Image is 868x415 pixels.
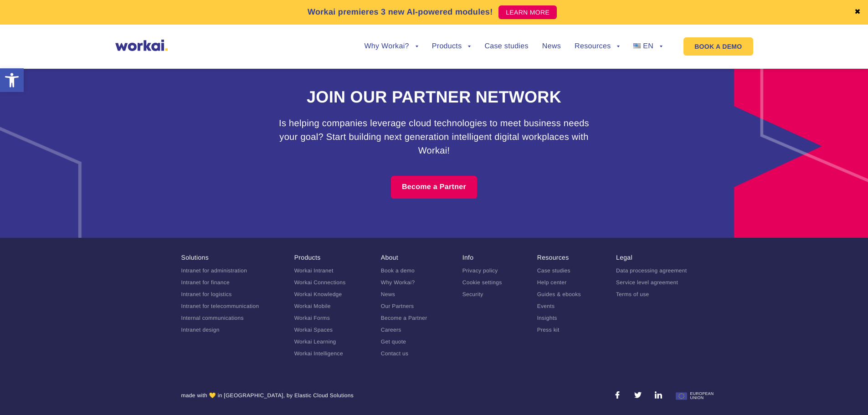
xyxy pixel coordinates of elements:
a: Products [294,254,321,261]
a: About [381,254,398,261]
a: Internal communications [181,315,244,321]
a: Intranet design [181,327,220,333]
a: Guides & ebooks [537,291,581,297]
a: Contact us [381,350,409,357]
a: Why Workai? [381,279,415,286]
a: Solutions [181,254,209,261]
a: Resources [575,43,620,50]
p: Workai premieres 3 new AI-powered modules! [308,6,493,18]
a: Book a demo [381,267,415,274]
a: Workai Spaces [294,327,333,333]
a: Help center [537,279,567,286]
a: Press kit [537,327,560,333]
a: Case studies [537,267,570,274]
a: Service level agreement [616,279,678,286]
a: Resources [537,254,569,261]
a: Case studies [484,43,528,50]
a: BOOK A DEMO [683,37,753,56]
a: News [542,43,561,50]
a: Get quote [381,338,406,345]
a: Workai Intranet [294,267,334,274]
a: Workai Connections [294,279,346,286]
a: Insights [537,315,557,321]
a: Data processing agreement [616,267,687,274]
a: Events [537,303,555,309]
a: Workai Learning [294,338,336,345]
a: Become a Partner [381,315,427,321]
a: Workai Knowledge [294,291,342,297]
a: Cookie settings [462,279,502,286]
a: LEARN MORE [498,5,557,19]
a: Security [462,291,483,297]
a: Workai Intelligence [294,350,343,357]
a: Intranet for finance [181,279,230,286]
a: Why Workai? [364,43,418,50]
a: News [381,291,395,297]
h2: Join our partner network [181,86,687,108]
a: Workai Forms [294,315,330,321]
h3: Is helping companies leverage cloud technologies to meet business needs your goal? Start building... [275,117,594,158]
a: ✖ [854,9,861,16]
a: Info [462,254,474,261]
a: Intranet for administration [181,267,247,274]
span: EN [643,42,653,50]
a: Our Partners [381,303,414,309]
a: Careers [381,327,401,333]
a: Terms of use [616,291,649,297]
a: Intranet for telecommunication [181,303,259,309]
a: Products [432,43,471,50]
a: Become a Partner [391,176,477,199]
a: Legal [616,254,632,261]
a: Workai Mobile [294,303,331,309]
div: made with 💛 in [GEOGRAPHIC_DATA], by Elastic Cloud Solutions [181,391,354,404]
a: Privacy policy [462,267,498,274]
a: Intranet for logistics [181,291,232,297]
